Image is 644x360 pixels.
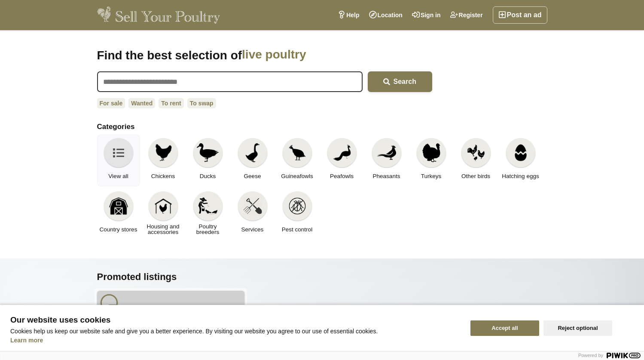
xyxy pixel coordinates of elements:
[373,173,400,179] span: Pheasants
[502,173,539,179] span: Hatching eggs
[241,227,264,232] span: Services
[231,135,274,186] a: Geese Geese
[320,135,363,186] a: Peafowls Peafowls
[243,143,262,162] img: Geese
[101,294,118,311] img: AKomm
[97,123,547,131] h2: Categories
[231,188,274,240] a: Services Services
[276,135,319,186] a: Guineafowls Guineafowls
[422,143,441,162] img: Turkeys
[421,173,442,179] span: Turkeys
[368,71,432,92] button: Search
[128,98,155,108] a: Wanted
[10,328,460,335] p: Cookies help us keep our website safe and give you a better experience. By visiting our website y...
[10,337,43,344] a: Learn more
[365,135,408,186] a: Pheasants Pheasants
[493,6,547,24] a: Post an ad
[108,305,117,311] span: Professional member
[154,197,173,215] img: Housing and accessories
[144,224,182,235] span: Housing and accessories
[333,6,364,24] a: Help
[10,316,460,324] span: Our website uses cookies
[511,143,530,162] img: Hatching eggs
[244,173,261,179] span: Geese
[187,98,216,108] a: To swap
[333,143,351,162] img: Peafowls
[288,143,307,162] img: Guineafowls
[198,197,217,215] img: Poultry breeders
[467,143,485,162] img: Other birds
[109,197,128,215] img: Country stores
[410,135,453,186] a: Turkeys Turkeys
[97,98,125,108] a: For sale
[330,173,354,179] span: Peafowls
[470,320,539,336] button: Accept all
[543,320,612,336] button: Reject optional
[100,227,137,232] span: Country stores
[186,135,229,186] a: Ducks Ducks
[97,188,140,240] a: Country stores Country stores
[200,173,216,179] span: Ducks
[189,224,227,235] span: Poultry breeders
[242,47,386,63] span: live poultry
[186,188,229,240] a: Poultry breeders Poultry breeders
[461,173,490,179] span: Other birds
[578,353,603,358] span: Powered by
[142,188,185,240] a: Housing and accessories Housing and accessories
[154,143,173,162] img: Chickens
[151,173,175,179] span: Chickens
[407,6,446,24] a: Sign in
[142,135,185,186] a: Chickens Chickens
[446,6,488,24] a: Register
[276,188,319,240] a: Pest control Pest control
[499,135,542,186] a: Hatching eggs Hatching eggs
[364,6,407,24] a: Location
[101,294,118,311] a: Pro
[282,227,312,232] span: Pest control
[281,173,313,179] span: Guineafowls
[377,143,396,162] img: Pheasants
[394,78,416,85] span: Search
[159,98,183,108] a: To rent
[97,6,220,24] img: Sell Your Poultry
[108,173,128,179] span: View all
[197,143,218,162] img: Ducks
[97,135,140,186] a: View all
[455,135,497,186] a: Other birds Other birds
[97,47,432,63] h1: Find the best selection of
[288,197,307,215] img: Pest control
[243,197,262,215] img: Services
[97,271,547,283] h2: Promoted listings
